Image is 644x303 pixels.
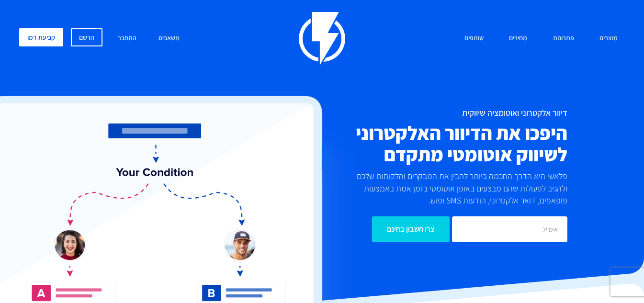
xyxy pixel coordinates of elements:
[354,170,567,207] p: פלאשי היא הדרך החכמה ביותר להבין את המבקרים והלקוחות שלכם ולהגיב לפעולות שהם מבצעים באופן אוטומטי...
[546,28,581,49] a: פתרונות
[279,108,567,118] h1: דיוור אלקטרוני ואוטומציה שיווקית
[279,123,567,165] h2: היפכו את הדיוור האלקטרוני לשיווק אוטומטי מתקדם
[151,28,187,49] a: משאבים
[457,28,491,49] a: שותפים
[502,28,534,49] a: מחירים
[71,28,102,46] a: הרשם
[19,28,63,46] a: קביעת דמו
[452,216,567,242] input: אימייל
[372,216,450,242] input: צרו חשבון בחינם
[592,28,625,49] a: מוצרים
[111,28,144,49] a: התחבר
